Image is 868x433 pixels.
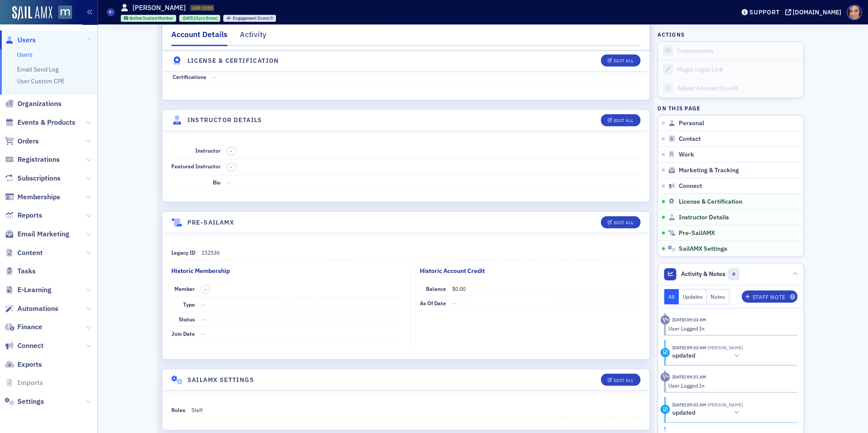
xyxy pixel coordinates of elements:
span: Roles [171,406,185,413]
span: — [201,330,205,337]
div: Historic Account Credit [420,266,485,276]
span: Work [679,151,694,159]
a: Tasks [5,266,36,276]
span: Katie Foo [706,344,743,351]
div: Active: Active: Student Member [121,15,177,22]
span: Certifications [173,73,206,80]
h4: Pre-SailAMX [187,218,234,227]
a: Active Student Member [124,15,174,21]
span: Bio [213,179,221,186]
a: Finance [5,322,42,332]
span: Events & Products [17,118,75,127]
span: Type [183,301,195,308]
span: Imports [17,378,43,388]
span: — [227,179,231,186]
div: Staff [191,406,203,414]
button: All [664,289,679,304]
span: Tasks [17,266,36,276]
span: Registrations [17,155,60,164]
a: Imports [5,378,43,388]
a: Settings [5,397,44,406]
span: Activity & Notes [681,269,725,279]
span: Engagement Score : [233,15,271,21]
span: Join Date [171,330,195,337]
a: Events & Products [5,118,75,127]
h4: Actions [657,31,684,38]
button: Staff Note [742,290,798,303]
span: — [212,73,217,80]
div: 0 [233,16,273,21]
span: – [230,164,232,170]
span: — [452,300,456,307]
span: — [201,301,205,308]
a: Orders [5,136,39,146]
a: User Custom CPE [17,77,65,85]
a: Exports [5,360,42,369]
span: License & Certification [679,198,742,206]
a: Users [5,35,36,45]
div: Activity [660,315,670,324]
h4: On this page [657,104,804,112]
a: Organizations [5,99,61,109]
span: 0 [728,269,739,280]
span: Balance [426,285,446,292]
span: — [201,316,205,323]
div: Staff Note [752,295,786,300]
a: View Homepage [52,6,72,20]
time: 8/11/2025 09:33 AM [672,344,706,351]
span: Finance [17,322,42,332]
div: User Logged In [668,382,792,389]
span: Personal [679,119,704,127]
span: Student Member [142,15,173,21]
div: Account Details [171,29,228,46]
span: Connect [679,182,702,190]
a: Email Send Log [17,65,58,73]
span: Pre-SailAMX [679,229,715,237]
a: Automations [5,304,58,314]
div: Magic Login Link [677,66,799,74]
button: Updates [679,289,707,304]
span: Instructor Details [679,214,729,222]
span: $0.00 [452,285,466,292]
div: Update [660,348,670,357]
a: Email Marketing [5,229,69,239]
div: Edit All [614,118,634,123]
span: Content [17,248,43,258]
div: User Logged In [668,324,792,332]
span: Marketing & Tracking [679,167,739,174]
button: Edit All [601,55,640,67]
button: [DOMAIN_NAME] [785,9,844,15]
div: 2021-12-17 00:00:00 [179,15,220,22]
span: Status [179,316,195,323]
span: – [204,286,207,293]
a: Connect [5,341,44,351]
h4: SailAMX Settings [187,375,254,385]
span: As of Date [420,300,446,307]
span: Legacy ID [171,249,195,256]
img: SailAMX [12,6,52,20]
a: Users [17,51,33,58]
a: Registrations [5,155,60,164]
button: updated [672,408,743,417]
span: Member [174,285,195,292]
div: Edit All [614,220,634,225]
span: Reports [17,211,42,220]
div: Activity [660,372,670,382]
dd: 152536 [201,245,640,259]
h4: Instructor Details [187,116,262,125]
button: Edit All [601,114,640,126]
a: Memberships [5,192,60,202]
div: Edit All [614,378,634,383]
span: Organizations [17,99,61,109]
span: E-Learning [17,285,51,295]
div: Activity [240,29,266,45]
h5: updated [672,352,695,360]
span: Settings [17,397,44,406]
a: E-Learning [5,285,51,295]
div: (3yrs 8mos) [182,15,217,21]
a: Content [5,248,43,258]
div: Engagement Score: 0 [223,15,276,22]
button: Notes [707,289,729,304]
div: Edit All [614,59,634,64]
